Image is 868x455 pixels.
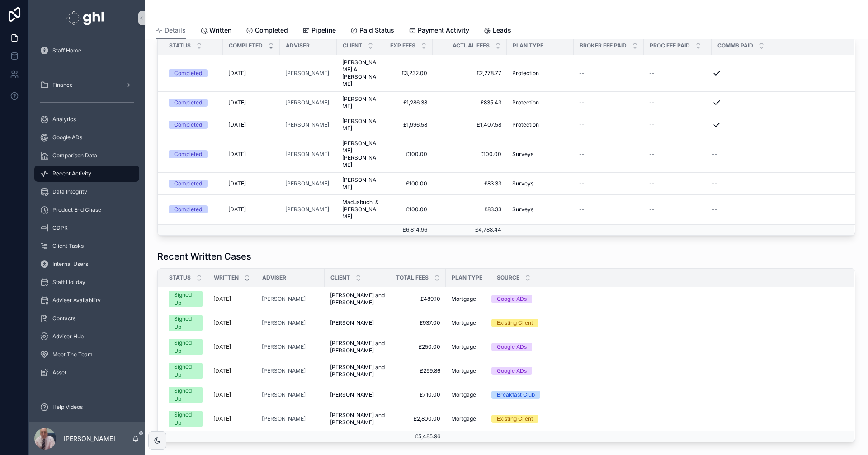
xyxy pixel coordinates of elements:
span: -- [579,151,585,158]
span: £4,788.44 [475,226,501,233]
a: [PERSON_NAME] and [PERSON_NAME] [330,340,385,354]
span: Mortgage [451,415,476,422]
span: [PERSON_NAME] [330,391,374,398]
a: [PERSON_NAME] [262,415,306,422]
p: [DATE] [213,391,231,398]
a: Signed Up [169,315,203,331]
span: Completed [229,42,263,49]
span: £937.00 [396,319,440,327]
a: £250.00 [396,343,440,351]
a: [PERSON_NAME] [330,391,385,398]
a: Written [200,22,231,40]
span: Recent Activity [52,170,91,177]
a: Asset [34,365,139,381]
a: [DATE] [213,367,251,374]
span: [PERSON_NAME] [285,151,329,158]
span: [DATE] [228,121,246,128]
a: [DATE] [213,343,251,351]
a: [DATE] [213,319,251,327]
span: Plan Type [513,42,543,49]
a: [PERSON_NAME] and [PERSON_NAME] [330,412,385,426]
span: Actual Fees [453,42,490,49]
span: Product End Chase [52,206,101,213]
a: Leads [484,22,511,40]
span: [PERSON_NAME] [262,367,306,374]
a: Data Integrity [34,184,139,200]
a: £489.10 [396,295,440,303]
a: [PERSON_NAME] [262,319,306,327]
a: [PERSON_NAME] [342,118,379,132]
a: -- [579,99,638,106]
span: Pipeline [311,26,336,35]
a: Google ADs [34,129,139,146]
a: Completed [169,180,217,188]
span: [DATE] [228,206,246,213]
span: £2,800.00 [396,415,440,422]
a: Surveys [512,151,568,158]
a: Signed Up [169,339,203,355]
div: Signed Up [174,315,197,331]
span: -- [579,180,585,187]
div: Existing Client [497,415,533,423]
a: [DATE] [228,180,274,187]
a: [DATE] [213,295,251,303]
a: [DATE] [213,415,251,422]
a: Internal Users [34,256,139,272]
span: [PERSON_NAME] [285,121,329,128]
a: -- [579,206,638,213]
div: Signed Up [174,291,197,307]
span: -- [579,206,585,213]
span: [PERSON_NAME] [285,206,329,213]
p: [PERSON_NAME] [63,434,115,443]
span: £1,286.38 [390,99,427,106]
span: [PERSON_NAME] [342,176,379,191]
p: [DATE] [213,295,231,303]
span: Client [343,42,362,49]
a: -- [579,180,638,187]
span: £83.33 [438,180,501,187]
div: Signed Up [174,363,197,379]
a: [PERSON_NAME] [285,99,331,106]
span: [DATE] [228,180,246,187]
div: Signed Up [174,387,197,403]
a: £100.00 [390,206,427,213]
a: Signed Up [169,363,203,379]
span: £100.00 [390,180,427,187]
span: [PERSON_NAME] and [PERSON_NAME] [330,292,385,306]
a: £835.43 [438,99,501,106]
div: Signed Up [174,411,197,427]
a: [PERSON_NAME] [342,95,379,110]
a: Google ADs [491,295,843,303]
span: Surveys [512,180,533,187]
span: Mortgage [451,343,476,351]
a: Signed Up [169,411,203,427]
a: £1,407.58 [438,121,501,128]
a: [PERSON_NAME] [262,391,306,398]
a: Staff Holiday [34,274,139,290]
span: Comparison Data [52,152,97,159]
h1: Recent Written Cases [157,250,251,263]
span: £83.33 [438,206,501,213]
a: £100.00 [438,151,501,158]
a: [PERSON_NAME] [330,319,385,327]
span: Staff Home [52,47,81,54]
span: Completed [255,26,288,35]
span: Asset [52,369,66,376]
span: -- [579,99,585,106]
a: [PERSON_NAME] [262,319,319,327]
a: -- [712,180,843,187]
a: Help Videos [34,399,139,415]
span: Adviser [286,42,310,49]
a: [PERSON_NAME] [285,180,329,187]
a: Protection [512,70,568,77]
span: Paid Status [359,26,394,35]
span: Proc Fee Paid [650,42,690,49]
span: Leads [493,26,511,35]
a: [DATE] [228,70,274,77]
